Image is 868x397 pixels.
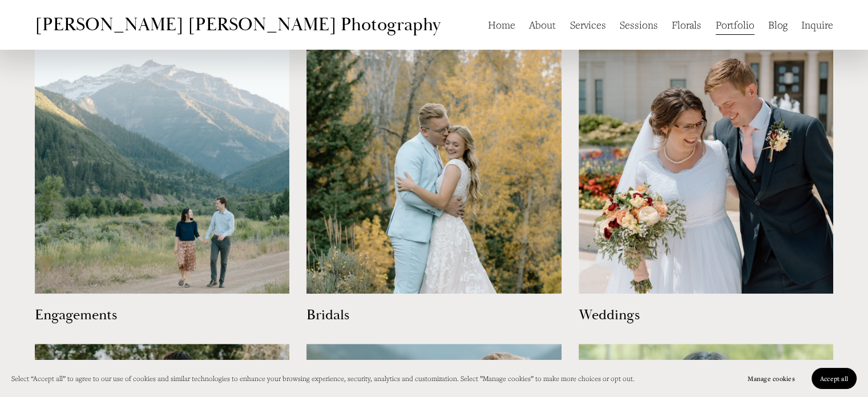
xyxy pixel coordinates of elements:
[35,38,289,293] img: Engagements
[35,13,441,36] a: [PERSON_NAME] [PERSON_NAME] Photography
[820,374,848,383] span: Accept all
[768,14,788,35] a: Blog
[672,14,701,35] a: Florals
[739,368,803,389] button: Manage cookies
[529,14,556,35] a: About
[35,38,289,332] a: Engagements Engagements
[306,38,561,293] img: Bridals
[306,38,561,332] a: Bridals Bridals
[716,14,754,35] a: Portfolio
[11,372,635,385] p: Select “Accept all” to agree to our use of cookies and similar technologies to enhance your brows...
[35,305,289,326] h3: Engagements
[801,14,833,35] a: Inquire
[812,368,857,389] button: Accept all
[579,38,833,293] img: Weddings
[579,38,833,332] a: Weddings Weddings
[748,374,794,383] span: Manage cookies
[579,305,833,326] h3: Weddings
[306,305,561,326] h3: Bridals
[570,14,606,35] a: Services
[620,14,658,35] a: Sessions
[488,14,515,35] a: Home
